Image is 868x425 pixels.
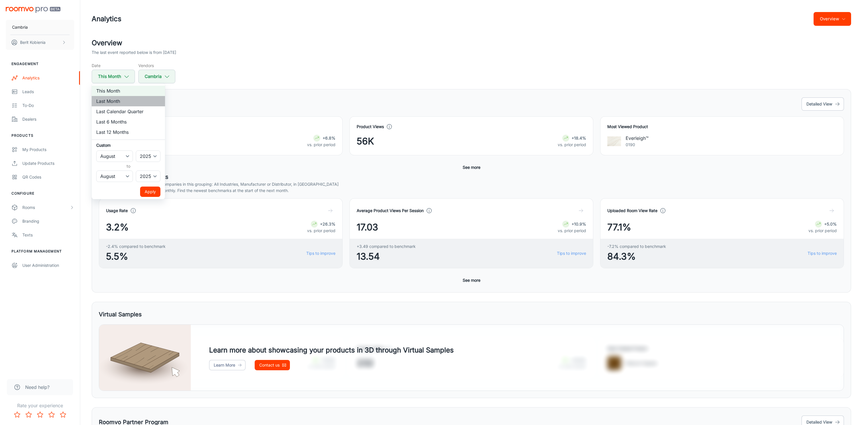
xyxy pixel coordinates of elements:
h6: to [97,163,159,169]
li: Last 12 Months [92,127,165,137]
button: Apply [140,187,160,197]
h6: Custom [96,142,160,148]
li: This Month [92,86,165,96]
li: Last Month [92,96,165,106]
li: Last Calendar Quarter [92,106,165,117]
li: Last 6 Months [92,117,165,127]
